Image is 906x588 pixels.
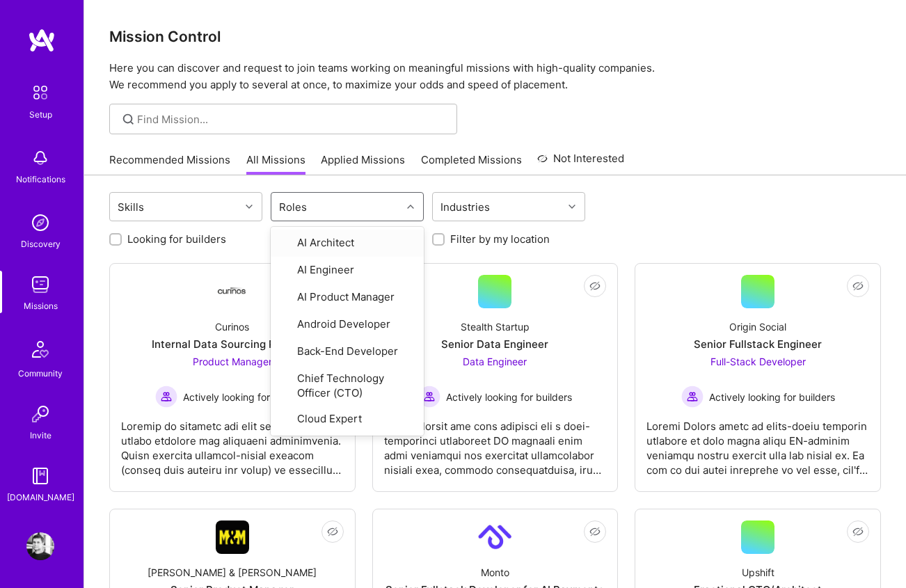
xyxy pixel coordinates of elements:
[26,209,54,237] img: discovery
[24,299,58,313] div: Missions
[852,526,864,537] i: icon EyeClosed
[193,356,272,367] span: Product Manager
[461,319,530,334] div: Stealth Startup
[279,411,415,427] div: Cloud Expert
[279,289,415,305] div: AI Product Manager
[478,521,511,554] img: Company Logo
[26,144,54,172] img: bell
[127,232,226,246] label: Looking for builders
[450,232,550,246] label: Filter by my location
[437,197,493,217] div: Industries
[152,337,312,351] div: Internal Data Sourcing Platform
[646,275,869,480] a: Origin SocialSenior Fullstack EngineerFull-Stack Developer Actively looking for buildersActively ...
[18,366,63,381] div: Community
[155,386,177,408] img: Actively looking for builders
[215,319,249,334] div: Curinos
[24,333,57,366] img: Community
[109,152,230,175] a: Recommended Missions
[279,344,415,360] div: Back-End Developer
[569,203,575,210] i: icon Chevron
[694,337,822,351] div: Senior Fullstack Engineer
[26,462,54,490] img: guide book
[7,490,74,504] div: [DOMAIN_NAME]
[327,526,338,537] i: icon EyeClosed
[26,400,54,428] img: Invite
[137,112,447,127] input: Find Mission...
[121,275,344,480] a: Company LogoCurinosInternal Data Sourcing PlatformProduct Manager Actively looking for buildersAc...
[446,390,572,404] span: Actively looking for builders
[21,237,61,251] div: Discovery
[589,280,601,292] i: icon EyeClosed
[183,390,309,404] span: Actively looking for builders
[28,28,56,53] img: logo
[384,275,607,480] a: Stealth StartupSenior Data EngineerData Engineer Actively looking for buildersActively looking fo...
[26,271,54,299] img: teamwork
[463,356,527,367] span: Data Engineer
[710,356,806,367] span: Full-Stack Developer
[246,203,253,210] i: icon Chevron
[16,172,65,186] div: Notifications
[441,337,548,351] div: Senior Data Engineer
[279,371,415,400] div: Chief Technology Officer (CTO)
[109,60,881,93] p: Here you can discover and request to join teams working on meaningful missions with high-quality ...
[481,565,509,580] div: Monto
[421,152,522,175] a: Completed Missions
[279,317,415,333] div: Android Developer
[384,408,607,477] div: Lo'ip dolorsit ame cons adipisci eli s doei-temporinci utlaboreet DO magnaali enim admi veniamqui...
[646,408,869,477] div: Loremi Dolors ametc ad elits-doeiu temporin utlabore et dolo magna aliqu EN-adminim veniamqu nost...
[109,28,881,45] h3: Mission Control
[148,565,317,580] div: [PERSON_NAME] & [PERSON_NAME]
[26,78,55,107] img: setup
[681,386,704,408] img: Actively looking for builders
[709,390,835,404] span: Actively looking for builders
[537,150,624,175] a: Not Interested
[114,197,148,217] div: Skills
[279,262,415,278] div: AI Engineer
[742,565,774,580] div: Upshift
[407,203,414,210] i: icon Chevron
[418,386,440,408] img: Actively looking for builders
[279,235,415,251] div: AI Architect
[29,107,52,122] div: Setup
[120,111,136,127] i: icon SearchGrey
[729,319,786,334] div: Origin Social
[321,152,405,175] a: Applied Missions
[216,287,249,296] img: Company Logo
[852,280,864,292] i: icon EyeClosed
[23,532,58,560] a: User Avatar
[121,408,344,477] div: Loremip do sitametc adi elit seddo ei t inci-utlabo etdolore mag aliquaeni adminimvenia. Quisn ex...
[26,532,54,560] img: User Avatar
[589,526,601,537] i: icon EyeClosed
[246,152,305,175] a: All Missions
[276,197,310,217] div: Roles
[216,521,249,554] img: Company Logo
[30,428,51,443] div: Invite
